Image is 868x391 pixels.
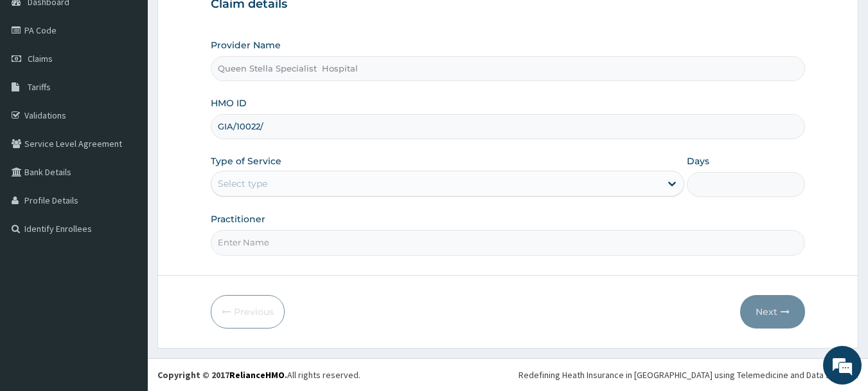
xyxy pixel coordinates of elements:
input: Enter HMO ID [211,114,806,139]
div: Minimize live chat window [211,6,242,37]
label: Provider Name [211,39,281,52]
label: Practitioner [211,213,265,225]
div: Chat with us now [67,72,216,89]
div: Select type [218,177,267,190]
label: Days [687,155,709,167]
strong: Copyright © 2017 . [157,369,287,381]
button: Next [740,295,805,329]
button: Previous [211,295,285,329]
textarea: Type your message and hit 'Enter' [6,257,245,302]
footer: All rights reserved. [148,358,868,391]
label: HMO ID [211,97,247,110]
img: d_794563401_company_1708531726252_794563401 [24,64,52,97]
a: RelianceHMO [229,369,285,381]
label: Type of Service [211,155,281,167]
span: Claims [28,53,53,64]
span: Tariffs [28,81,51,93]
div: Redefining Heath Insurance in [GEOGRAPHIC_DATA] using Telemedicine and Data Science! [518,368,858,381]
input: Enter Name [211,230,806,255]
span: We're online! [75,115,177,245]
